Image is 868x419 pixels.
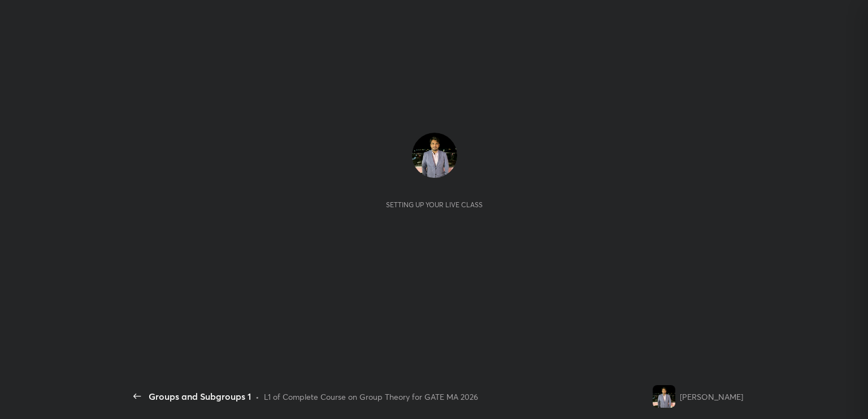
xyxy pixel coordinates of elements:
[264,391,478,403] div: L1 of Complete Course on Group Theory for GATE MA 2026
[386,200,483,209] div: Setting up your live class
[255,391,259,403] div: •
[412,133,457,178] img: 9689d3ed888646769c7969bc1f381e91.jpg
[680,391,743,403] div: [PERSON_NAME]
[149,390,251,403] div: Groups and Subgroups 1
[653,385,675,408] img: 9689d3ed888646769c7969bc1f381e91.jpg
